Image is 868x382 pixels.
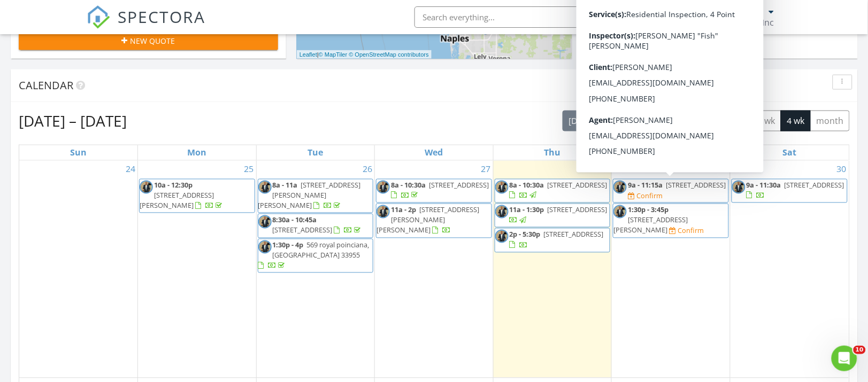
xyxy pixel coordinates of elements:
a: 8a - 10:30a [STREET_ADDRESS] [376,179,492,203]
a: 1:30p - 3:45p [STREET_ADDRESS][PERSON_NAME] [613,205,688,235]
td: Go to August 24, 2025 [19,161,138,378]
span: [STREET_ADDRESS] [429,181,489,190]
a: 9a - 11:30a [STREET_ADDRESS] [747,181,844,200]
span: 10 [854,346,866,354]
img: img_6439.jpeg [258,181,272,194]
a: Monday [185,145,209,160]
div: Fish Forward Inc [709,17,774,28]
a: 1:30p - 3:45p [STREET_ADDRESS][PERSON_NAME] Confirm [613,204,729,238]
span: 8:30a - 10:45a [273,215,317,225]
button: Previous [608,110,633,132]
a: © MapTiler [319,51,348,58]
img: img_6439.jpeg [258,240,272,254]
a: Wednesday [423,145,445,160]
span: [STREET_ADDRESS] [544,230,604,239]
span: 8a - 11a [273,181,298,190]
h2: [DATE] – [DATE] [19,110,127,131]
a: 8a - 10:30a [STREET_ADDRESS] [391,181,489,200]
span: Calendar [19,78,73,92]
a: 8:30a - 10:45a [STREET_ADDRESS] [258,214,374,238]
div: Confirm [678,227,704,235]
a: 11a - 1:30p [STREET_ADDRESS] [495,204,611,228]
a: Go to August 28, 2025 [597,161,611,178]
a: 8a - 10:30a [STREET_ADDRESS] [510,181,608,200]
a: Leaflet [299,51,317,58]
button: cal wk [746,111,782,131]
a: 8a - 11a [STREET_ADDRESS][PERSON_NAME][PERSON_NAME] [258,181,361,211]
a: Go to August 30, 2025 [835,161,849,178]
span: 1:30p - 3:45p [628,205,669,215]
a: 11a - 2p [STREET_ADDRESS][PERSON_NAME][PERSON_NAME] [377,205,479,235]
span: New Quote [130,35,175,46]
a: 2p - 5:30p [STREET_ADDRESS] [495,228,611,252]
a: Confirm [669,226,704,236]
span: 9a - 11:15a [628,181,663,190]
button: list [664,111,688,131]
span: [STREET_ADDRESS] [666,181,726,190]
span: SPECTORA [118,5,205,28]
img: img_6439.jpeg [495,181,509,194]
a: Confirm [628,191,663,201]
button: New Quote [19,31,278,50]
a: Saturday [780,145,798,160]
img: img_6439.jpeg [495,230,509,243]
a: 2p - 5:30p [STREET_ADDRESS] [510,230,604,250]
a: 9a - 11:30a [STREET_ADDRESS] [732,179,848,203]
button: [DATE] [563,111,602,131]
a: 1:30p - 4p 569 royal poinciana, [GEOGRAPHIC_DATA] 33955 [258,240,370,270]
button: 4 wk [781,111,811,131]
div: Confirm [636,192,663,200]
span: [STREET_ADDRESS] [548,181,608,190]
span: 569 royal poinciana, [GEOGRAPHIC_DATA] 33955 [273,240,370,260]
a: Go to August 29, 2025 [716,161,730,178]
span: 2p - 5:30p [510,230,541,239]
span: [STREET_ADDRESS] [785,181,844,190]
a: 8:30a - 10:45a [STREET_ADDRESS] [273,215,363,235]
img: img_6439.jpeg [377,181,390,194]
a: Go to August 24, 2025 [124,161,137,178]
a: Go to August 27, 2025 [479,161,493,178]
a: 10a - 12:30p [STREET_ADDRESS][PERSON_NAME] [139,179,255,214]
button: week [713,111,746,131]
a: SPECTORA [87,14,205,37]
div: | [297,50,432,59]
span: 11a - 2p [391,205,416,215]
img: img_6439.jpeg [140,181,153,194]
td: Go to August 26, 2025 [256,161,375,378]
span: 9a - 11:30a [747,181,781,190]
button: Next [633,110,658,132]
a: Go to August 25, 2025 [242,161,256,178]
span: [STREET_ADDRESS] [548,205,608,215]
a: Tuesday [305,145,325,160]
td: Go to August 30, 2025 [730,161,849,378]
span: [STREET_ADDRESS] [273,225,333,235]
td: Go to August 29, 2025 [612,161,731,378]
span: 1:30p - 4p [273,240,304,250]
img: img_6439.jpeg [258,215,272,229]
iframe: Intercom live chat [832,346,857,371]
a: 11a - 1:30p [STREET_ADDRESS] [510,205,608,225]
img: img_6439.jpeg [613,205,627,219]
img: img_6439.jpeg [495,205,509,219]
a: 9a - 11:15a [STREET_ADDRESS] [628,181,726,190]
a: 10a - 12:30p [STREET_ADDRESS][PERSON_NAME] [140,181,224,211]
a: © OpenStreetMap contributors [349,51,429,58]
span: 11a - 1:30p [510,205,544,215]
div: [PERSON_NAME] "Fish" [PERSON_NAME] [667,6,766,17]
img: img_6439.jpeg [377,205,390,219]
input: Search everything... [414,6,628,28]
a: 8a - 11a [STREET_ADDRESS][PERSON_NAME][PERSON_NAME] [258,179,374,214]
img: img_6439.jpeg [732,181,746,194]
span: 10a - 12:30p [154,181,193,190]
img: img_6439.jpeg [613,181,627,194]
span: [STREET_ADDRESS][PERSON_NAME][PERSON_NAME] [258,181,361,211]
span: [STREET_ADDRESS][PERSON_NAME][PERSON_NAME] [377,205,479,235]
td: Go to August 25, 2025 [138,161,257,378]
span: [STREET_ADDRESS][PERSON_NAME] [613,215,688,235]
span: 8a - 10:30a [510,181,544,190]
span: 8a - 10:30a [391,181,426,190]
a: 1:30p - 4p 569 royal poinciana, [GEOGRAPHIC_DATA] 33955 [258,239,374,274]
a: Friday [663,145,679,160]
button: day [687,111,714,131]
a: Thursday [542,145,563,160]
